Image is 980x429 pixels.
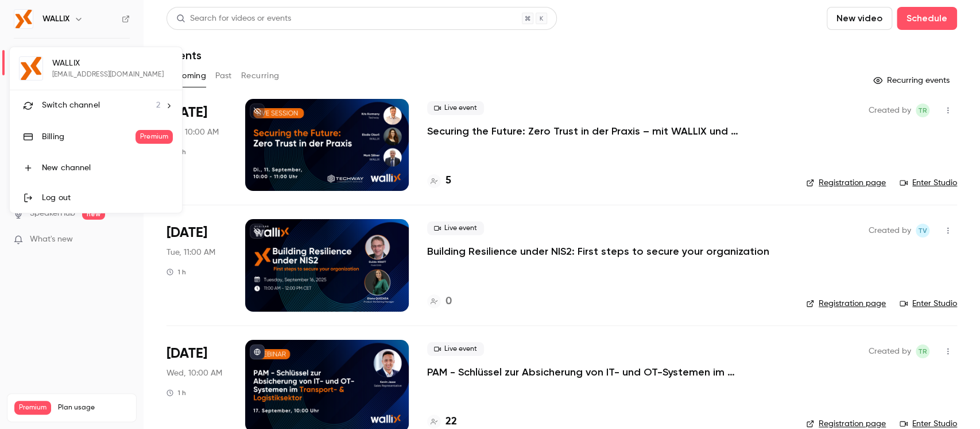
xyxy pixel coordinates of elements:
div: Billing [42,131,135,143]
span: Premium [135,130,173,144]
span: 2 [156,99,160,112]
div: New channel [42,162,173,174]
span: Switch channel [42,99,100,112]
div: Log out [42,192,173,204]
